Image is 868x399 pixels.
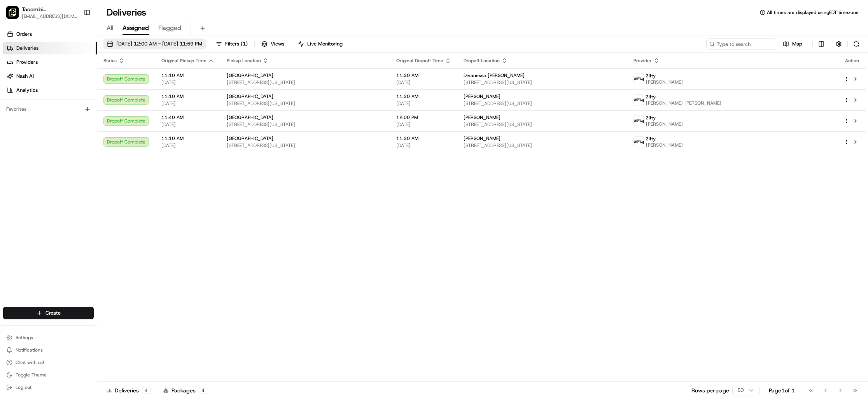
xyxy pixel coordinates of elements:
[706,38,776,49] input: Type to search
[16,347,43,353] span: Notifications
[396,79,451,86] span: [DATE]
[271,40,284,47] span: Views
[464,135,500,142] span: [PERSON_NAME]
[8,31,142,44] p: Welcome 👋
[634,116,644,126] img: zifty-logo-trans-sq.png
[396,58,443,64] span: Original Dropoff Time
[634,137,644,147] img: zifty-logo-trans-sq.png
[227,79,384,86] span: [STREET_ADDRESS][US_STATE]
[646,94,656,100] span: Zifty
[45,310,61,317] span: Create
[16,372,47,378] span: Toggle Theme
[844,58,860,64] div: Action
[3,382,94,393] button: Log out
[77,132,94,138] span: Pylon
[20,50,128,58] input: Clear
[634,95,644,105] img: zifty-logo-trans-sq.png
[396,121,451,128] span: [DATE]
[634,74,644,84] img: zifty-logo-trans-sq.png
[158,23,181,33] span: Flagged
[227,72,273,79] span: [GEOGRAPHIC_DATA]
[8,8,23,23] img: Nash
[464,72,525,79] span: Divanessa [PERSON_NAME]
[691,387,729,394] p: Rows per page
[851,38,862,49] button: Refresh
[3,70,97,82] a: Nash AI
[16,45,38,52] span: Deliveries
[227,114,273,121] span: [GEOGRAPHIC_DATA]
[646,100,721,106] span: [PERSON_NAME] [PERSON_NAME]
[5,110,63,124] a: 📗Knowledge Base
[646,142,683,148] span: [PERSON_NAME]
[16,31,32,38] span: Orders
[3,357,94,368] button: Chat with us!
[258,38,288,49] button: Views
[779,38,806,49] button: Map
[16,87,38,94] span: Analytics
[107,23,113,33] span: All
[16,334,33,341] span: Settings
[464,79,621,86] span: [STREET_ADDRESS][US_STATE]
[3,369,94,380] button: Toggle Theme
[66,114,72,120] div: 💻
[212,38,251,49] button: Filters(1)
[769,387,795,394] div: Page 1 of 1
[225,40,248,47] span: Filters
[3,42,97,54] a: Deliveries
[396,142,451,149] span: [DATE]
[241,40,248,47] span: ( 1 )
[22,13,77,19] button: [EMAIL_ADDRESS][DOMAIN_NAME]
[103,38,206,49] button: [DATE] 12:00 AM - [DATE] 11:59 PM
[646,115,656,121] span: Zifty
[767,9,859,16] span: All times are displayed using EDT timezone
[16,113,59,121] span: Knowledge Base
[396,135,451,142] span: 11:30 AM
[16,73,34,80] span: Nash AI
[116,40,202,47] span: [DATE] 12:00 AM - [DATE] 11:59 PM
[6,6,19,19] img: Tacombi Empire State Building
[464,121,621,128] span: [STREET_ADDRESS][US_STATE]
[227,121,384,128] span: [STREET_ADDRESS][US_STATE]
[3,332,94,343] button: Settings
[3,84,97,96] a: Analytics
[8,74,22,88] img: 1736555255976-a54dd68f-1ca7-489b-9aae-adbdc363a1c4
[227,135,273,142] span: [GEOGRAPHIC_DATA]
[646,136,656,142] span: Zifty
[3,345,94,355] button: Notifications
[163,387,207,394] div: Packages
[396,93,451,100] span: 11:30 AM
[122,23,149,33] span: Assigned
[3,3,80,22] button: Tacombi Empire State BuildingTacombi [GEOGRAPHIC_DATA][EMAIL_ADDRESS][DOMAIN_NAME]
[161,121,214,128] span: [DATE]
[396,100,451,107] span: [DATE]
[132,77,142,86] button: Start new chat
[161,114,214,121] span: 11:40 AM
[307,40,343,47] span: Live Monitoring
[227,93,273,100] span: [GEOGRAPHIC_DATA]
[633,58,652,64] span: Provider
[22,5,77,13] button: Tacombi [GEOGRAPHIC_DATA]
[107,387,150,394] div: Deliveries
[142,387,150,394] div: 4
[3,103,94,115] div: Favorites
[464,114,500,121] span: [PERSON_NAME]
[227,58,261,64] span: Pickup Location
[3,56,97,68] a: Providers
[161,142,214,149] span: [DATE]
[161,58,206,64] span: Original Pickup Time
[227,142,384,149] span: [STREET_ADDRESS][US_STATE]
[161,72,214,79] span: 11:10 AM
[161,79,214,86] span: [DATE]
[161,135,214,142] span: 11:10 AM
[26,82,98,88] div: We're available if you need us!
[16,384,31,390] span: Log out
[161,93,214,100] span: 11:10 AM
[8,114,14,120] div: 📗
[103,58,117,64] span: Status
[294,38,346,49] button: Live Monitoring
[3,28,97,40] a: Orders
[227,100,384,107] span: [STREET_ADDRESS][US_STATE]
[646,79,683,85] span: [PERSON_NAME]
